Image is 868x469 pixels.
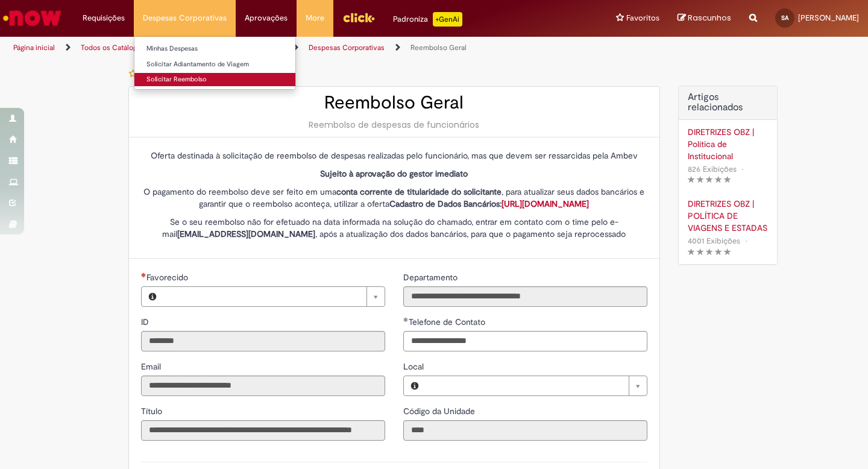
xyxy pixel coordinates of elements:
button: Favorecido, Visualizar este registro [142,287,163,306]
img: click_logo_yellow_360x200.png [342,8,375,27]
span: 4001 Exibições [688,236,740,246]
ul: Despesas Corporativas [134,36,296,90]
span: • [743,233,750,249]
strong: [EMAIL_ADDRESS][DOMAIN_NAME] [177,228,315,239]
span: Somente leitura - Departamento [403,272,460,283]
ul: Trilhas de página [9,37,570,59]
span: 826 Exibições [688,164,737,174]
label: Somente leitura - ID [141,316,151,328]
strong: Cadastro de Dados Bancários: [389,198,589,209]
input: Email [141,376,385,396]
span: Somente leitura - Título [141,406,165,417]
button: Adicionar a Favoritos [128,61,234,86]
div: Padroniza [393,12,462,27]
div: Reembolso de despesas de funcionários [141,119,647,131]
span: Somente leitura - ID [141,316,151,327]
a: Todos os Catálogos [81,43,145,52]
label: Somente leitura - Departamento [403,271,460,283]
a: Rascunhos [678,13,731,24]
span: Favoritos [626,12,659,24]
img: ServiceNow [1,6,63,30]
h3: Artigos relacionados [688,92,768,113]
button: Local, Visualizar este registro [404,376,426,395]
span: Telefone de Contato [409,316,488,327]
a: Solicitar Adiantamento de Viagem [134,58,295,71]
span: [PERSON_NAME] [798,13,859,23]
input: Departamento [403,286,647,307]
input: ID [141,331,385,351]
p: +GenAi [433,12,462,27]
span: Requisições [83,12,125,24]
span: Aprovações [245,12,288,24]
span: Obrigatório Preenchido [403,317,409,322]
label: Somente leitura - Email [141,360,163,373]
span: Rascunhos [688,12,731,24]
span: Necessários - Favorecido [146,272,190,283]
a: Reembolso Geral [410,43,467,52]
span: Somente leitura - Email [141,361,163,372]
a: Limpar campo Local [426,376,647,395]
input: Telefone de Contato [403,331,647,351]
strong: conta corrente de titularidade do solicitante [336,186,502,197]
span: Necessários [141,272,146,277]
span: SA [781,14,788,22]
input: Título [141,420,385,441]
a: Limpar campo Favorecido [163,287,385,306]
span: Somente leitura - Código da Unidade [403,406,477,417]
a: Página inicial [13,43,55,52]
span: Local [403,361,426,372]
h2: Reembolso Geral [141,93,647,113]
a: [URL][DOMAIN_NAME] [502,198,589,209]
span: • [739,161,746,177]
label: Somente leitura - Título [141,405,165,417]
strong: Sujeito à aprovação do gestor imediato [320,168,468,179]
span: Despesas Corporativas [143,12,227,24]
a: Despesas Corporativas [309,43,385,52]
p: Se o seu reembolso não for efetuado na data informada na solução do chamado, entrar em contato co... [141,216,647,240]
p: O pagamento do reembolso deve ser feito em uma , para atualizar seus dados bancários e garantir q... [141,186,647,210]
a: DIRETRIZES OBZ | Política de Institucional [688,126,768,162]
input: Código da Unidade [403,420,647,441]
a: Minhas Despesas [134,42,295,55]
a: DIRETRIZES OBZ | POLÍTICA DE VIAGENS E ESTADAS [688,198,768,234]
label: Somente leitura - Código da Unidade [403,405,477,417]
a: Solicitar Reembolso [134,73,295,86]
span: More [306,12,324,24]
p: Oferta destinada à solicitação de reembolso de despesas realizadas pelo funcionário, mas que deve... [141,150,647,162]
